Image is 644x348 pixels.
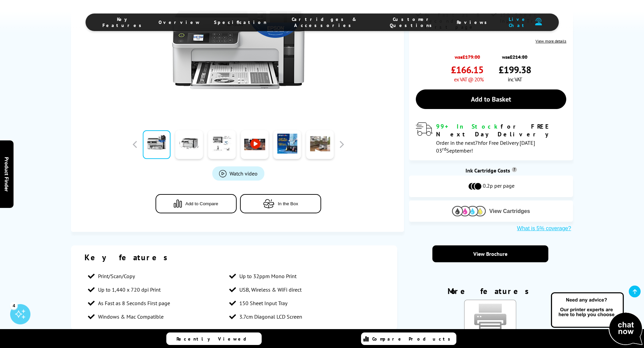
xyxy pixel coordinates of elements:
button: Add to Compare [156,194,237,213]
div: Ink Cartridge Costs [409,167,573,174]
span: Add to Compare [185,201,218,206]
strike: £214.80 [510,54,527,60]
button: View Cartridges [414,206,568,217]
img: Open Live Chat window [549,291,644,347]
div: More features [432,286,548,300]
span: 3.7cm Diagonal LCD Screen [239,313,302,320]
span: Live Chat [504,16,531,28]
span: £166.15 [451,63,483,76]
span: Windows & Mac Compatible [98,313,164,320]
a: Recently Viewed [166,332,262,345]
span: 150 Sheet Input Tray [239,300,287,306]
span: £199.38 [499,63,531,76]
span: Overview [159,19,200,25]
div: modal_delivery [416,123,566,154]
div: 4 [10,302,18,309]
span: USB, Wireless & WiFi direct [239,286,302,293]
sup: rd [442,146,446,152]
img: Cartridges [452,206,486,216]
span: Watch video [230,170,258,177]
div: for FREE Next Day Delivery [436,123,566,138]
span: ex VAT @ 20% [454,76,483,83]
span: was [451,50,483,60]
span: In the Box [278,201,298,206]
span: Reviews [457,19,491,25]
button: In the Box [240,194,321,213]
a: Compare Products [361,332,456,345]
span: Cartridges & Accessories [280,16,369,28]
div: Key features [85,252,384,263]
a: Product_All_Videos [212,166,264,181]
span: Key Features [102,16,145,28]
a: View more details [535,38,566,44]
span: As Fast as 8 Seconds First page [98,300,170,306]
span: Compare Products [372,336,454,342]
a: Add to Basket [416,89,566,109]
img: AirPrint [464,300,516,344]
span: 0.2p per page [483,182,515,190]
button: What is 5% coverage? [515,225,573,232]
span: Order in the next for Free Delivery [DATE] 03 September! [436,139,535,154]
span: inc VAT [508,76,522,83]
span: Product Finder [3,157,10,191]
span: Recently Viewed [176,336,253,342]
span: Up to 1,440 x 720 dpi Print [98,286,161,293]
span: Up to 32ppm Mono Print [239,273,296,279]
sup: Cost per page [512,167,517,172]
a: View Brochure [432,245,548,262]
span: Specification [214,19,267,25]
span: Print/Scan/Copy [98,273,135,279]
span: was [499,50,531,60]
strike: £179.00 [462,54,480,60]
span: 7h [475,139,481,146]
span: 99+ In Stock [436,123,501,130]
span: View Cartridges [489,208,530,214]
span: Customer Questions [382,16,443,28]
img: user-headset-duotone.svg [535,18,542,26]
